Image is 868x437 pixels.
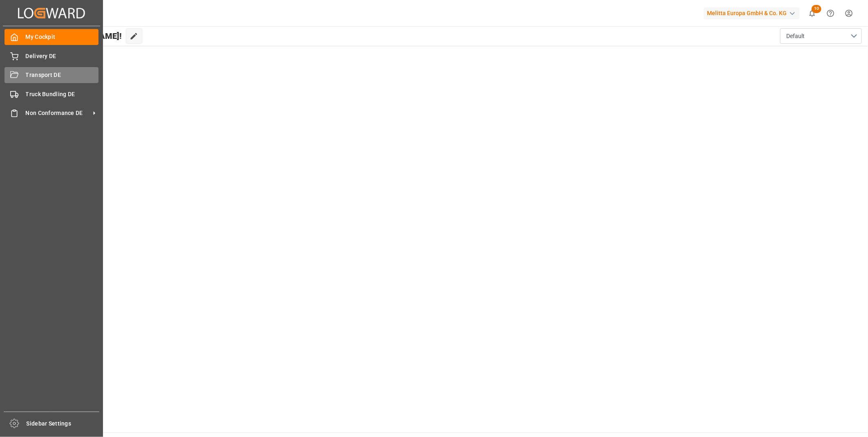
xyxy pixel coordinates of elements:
button: Help Center [821,4,840,23]
button: open menu [780,28,862,44]
a: Transport DE [4,67,98,83]
span: Default [786,32,805,41]
span: Transport DE [26,71,99,79]
a: Delivery DE [4,48,98,64]
span: Truck Bundling DE [26,90,99,99]
a: My Cockpit [4,29,98,45]
span: 10 [812,5,821,13]
span: Non Conformance DE [26,109,90,117]
span: Hello [PERSON_NAME]! [34,28,122,44]
span: Delivery DE [26,52,99,61]
a: Truck Bundling DE [4,86,98,102]
span: My Cockpit [26,33,99,41]
div: Melitta Europa GmbH & Co. KG [704,7,800,19]
button: show 10 new notifications [803,4,821,23]
button: Melitta Europa GmbH & Co. KG [704,5,803,21]
span: Sidebar Settings [27,419,100,428]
